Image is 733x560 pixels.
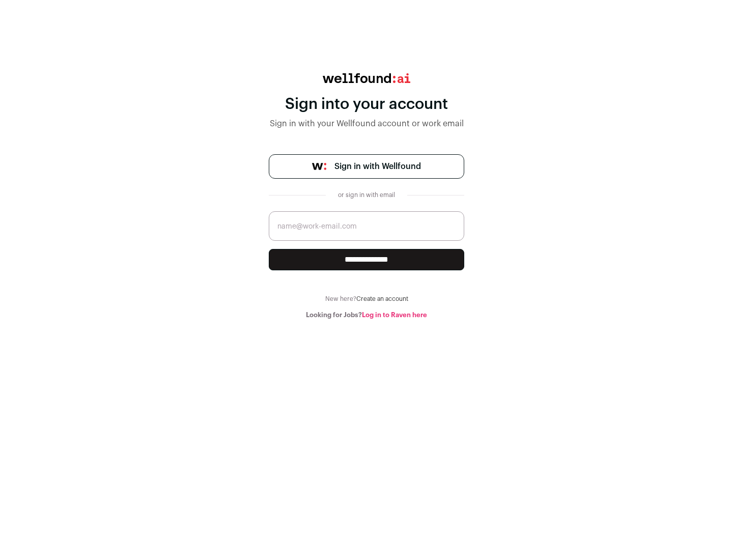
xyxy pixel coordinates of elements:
[269,295,464,303] div: New here?
[334,191,399,199] div: or sign in with email
[312,163,326,170] img: wellfound-symbol-flush-black-fb3c872781a75f747ccb3a119075da62bfe97bd399995f84a933054e44a575c4.png
[269,154,464,179] a: Sign in with Wellfound
[334,160,421,173] span: Sign in with Wellfound
[269,311,464,319] div: Looking for Jobs?
[362,312,427,318] a: Log in to Raven here
[323,73,410,83] img: wellfound:ai
[356,296,408,302] a: Create an account
[269,118,464,130] div: Sign in with your Wellfound account or work email
[269,211,464,241] input: name@work-email.com
[269,95,464,114] div: Sign into your account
